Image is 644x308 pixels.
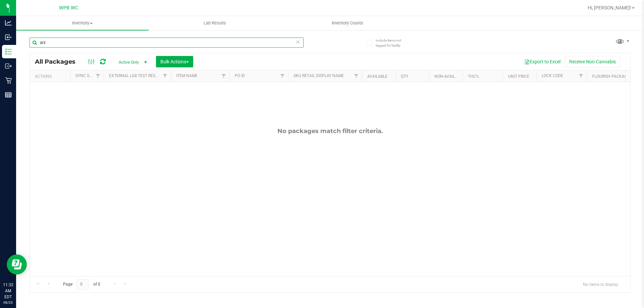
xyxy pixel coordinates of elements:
[367,74,387,79] a: Available
[16,16,149,30] a: Inventory
[176,73,198,78] a: Item Name
[508,74,529,79] a: Unit Price
[57,279,106,290] span: Page of 0
[5,63,12,69] inline-svg: Outbound
[93,70,104,82] a: Filter
[35,74,67,79] div: Actions
[7,254,27,274] iframe: Resource center
[5,77,12,84] inline-svg: Retail
[218,70,229,82] a: Filter
[592,74,634,79] a: Flourish Package ID
[323,20,372,26] span: Inventory Counts
[376,38,409,48] span: Include items not tagged for facility
[468,74,479,79] a: THC%
[5,48,12,55] inline-svg: Inventory
[160,70,171,82] a: Filter
[235,73,245,78] a: PO ID
[281,16,414,30] a: Inventory Counts
[565,56,620,67] button: Receive Non-Cannabis
[3,300,13,305] p: 08/23
[576,70,587,82] a: Filter
[296,38,300,46] span: Clear
[3,282,13,300] p: 11:32 AM EDT
[5,91,12,98] inline-svg: Reports
[401,74,408,79] a: Qty
[149,16,281,30] a: Lab Results
[578,279,624,289] span: No items to display
[75,73,101,78] a: Sync Status
[5,19,12,26] inline-svg: Analytics
[16,20,149,26] span: Inventory
[351,70,362,82] a: Filter
[30,38,304,48] input: Search Package ID, Item Name, SKU, Lot or Part Number...
[156,56,193,67] button: Bulk Actions
[59,5,78,11] span: WPB WC
[5,34,12,41] inline-svg: Inbound
[195,20,235,26] span: Lab Results
[588,5,631,10] span: Hi, [PERSON_NAME]!
[277,70,288,82] a: Filter
[542,73,563,78] a: Lock Code
[35,58,82,65] span: All Packages
[109,73,162,78] a: External Lab Test Result
[520,56,565,67] button: Export to Excel
[434,74,464,79] a: Non-Available
[160,59,189,64] span: Bulk Actions
[30,127,630,135] div: No packages match filter criteria.
[293,73,344,78] a: Sku Retail Display Name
